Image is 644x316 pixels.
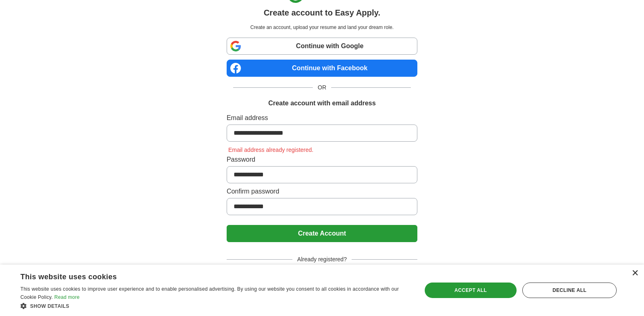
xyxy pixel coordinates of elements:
div: Decline all [522,283,617,298]
span: This website uses cookies to improve user experience and to enable personalised advertising. By u... [20,286,399,300]
div: Show details [20,302,410,310]
h1: Create account to Easy Apply. [264,7,381,19]
p: Create an account, upload your resume and land your dream role. [228,24,416,31]
label: Password [227,155,417,165]
a: Read more, opens a new window [54,294,80,300]
div: This website uses cookies [20,269,390,282]
a: Continue with Facebook [227,60,417,77]
label: Email address [227,113,417,123]
a: Continue with Google [227,38,417,55]
div: Close [632,270,638,276]
span: Show details [30,303,69,309]
h1: Create account with email address [268,98,376,108]
span: Email address already registered. [227,147,315,153]
span: OR [313,83,331,92]
label: Confirm password [227,187,417,196]
button: Create Account [227,225,417,242]
span: Already registered? [292,255,352,264]
div: Accept all [425,283,517,298]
